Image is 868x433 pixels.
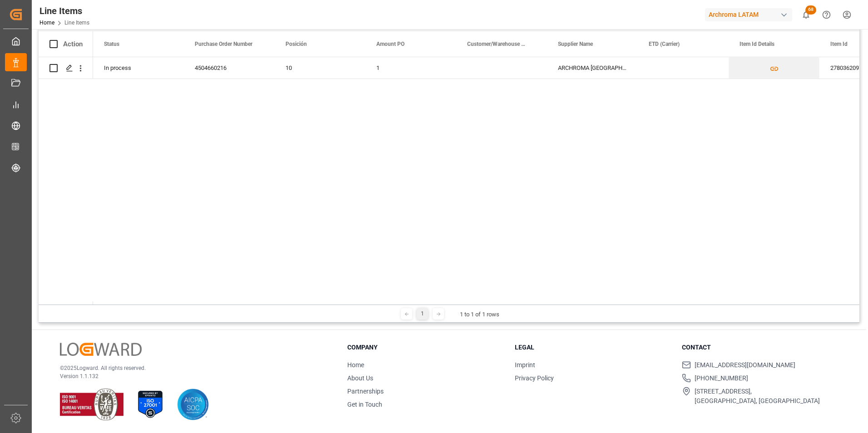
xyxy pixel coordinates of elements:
span: ETD (Carrier) [649,41,680,47]
h3: Company [347,343,503,352]
button: Help Center [816,5,837,25]
a: Partnerships [347,388,384,395]
img: Logward Logo [60,343,142,356]
a: Imprint [515,361,535,369]
a: Privacy Policy [515,374,554,382]
div: Archroma LATAM [705,8,792,21]
div: In process [93,57,184,79]
span: 68 [805,5,816,15]
span: Supplier Name [558,41,593,47]
span: Item Id [830,41,848,47]
button: show 68 new notifications [796,5,816,25]
div: Action [63,40,83,48]
img: AICPA SOC [177,389,209,420]
a: About Us [347,374,373,382]
img: ISO 27001 Certification [134,389,166,420]
span: Customer/Warehouse Name [467,41,528,47]
div: ARCHROMA [GEOGRAPHIC_DATA] S A S [547,57,638,79]
img: ISO 9001 & ISO 14001 Certification [60,389,123,420]
div: Press SPACE to select this row. [39,57,93,79]
div: 1 to 1 of 1 rows [460,310,499,319]
a: Home [347,361,364,369]
p: © 2025 Logward. All rights reserved. [60,364,325,372]
span: Posición [286,41,307,47]
span: [EMAIL_ADDRESS][DOMAIN_NAME] [695,360,795,370]
span: Status [104,41,119,47]
h3: Contact [682,343,838,352]
h3: Legal [515,343,671,352]
button: Archroma LATAM [705,6,796,23]
div: 10 [286,58,355,79]
span: [STREET_ADDRESS], [GEOGRAPHIC_DATA], [GEOGRAPHIC_DATA] [695,387,820,406]
p: Version 1.1.132 [60,372,325,380]
div: 1 [417,308,428,320]
span: Item Id Details [740,41,774,47]
span: Purchase Order Number [195,41,252,47]
a: Get in Touch [347,401,382,408]
div: 4504660216 [184,57,275,79]
span: Amount PO [376,41,404,47]
div: Line Items [39,4,89,18]
div: 1 [365,57,456,79]
span: [PHONE_NUMBER] [695,374,748,383]
a: Home [39,20,54,26]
